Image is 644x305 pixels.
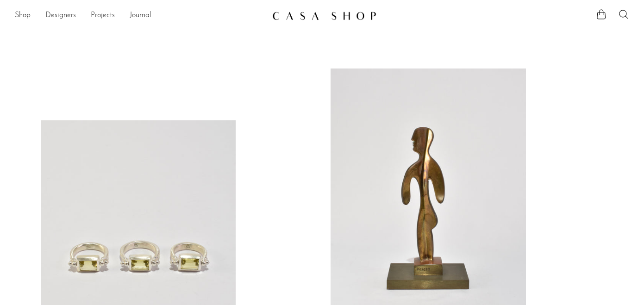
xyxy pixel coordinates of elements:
nav: Desktop navigation [15,8,265,24]
a: Shop [15,10,31,22]
ul: NEW HEADER MENU [15,8,265,24]
a: Journal [130,10,151,22]
a: Projects [91,10,115,22]
a: Designers [45,10,76,22]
